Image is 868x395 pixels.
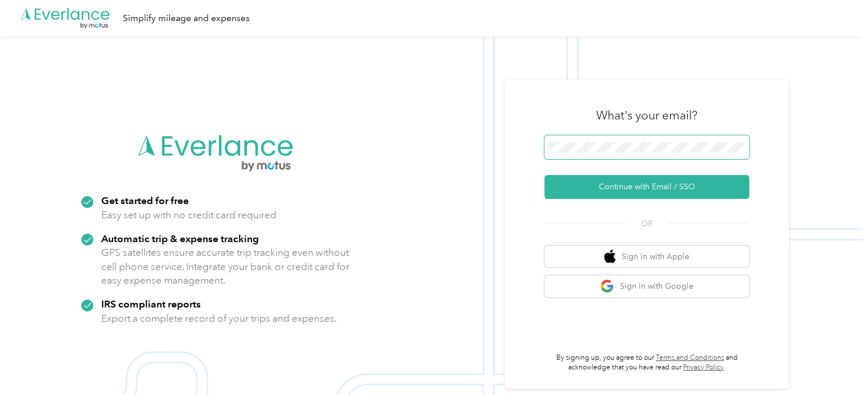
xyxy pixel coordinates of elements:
[101,311,337,326] p: Export a complete record of your trips and expenses.
[101,208,276,222] p: Easy set up with no credit card required
[101,232,259,244] strong: Automatic trip & expense tracking
[544,175,749,199] button: Continue with Email / SSO
[544,246,749,268] button: apple logoSign in with Apple
[101,246,350,288] p: GPS satellites ensure accurate trip tracking even without cell phone service. Integrate your bank...
[544,275,749,297] button: google logoSign in with Google
[101,298,201,310] strong: IRS compliant reports
[123,11,250,26] div: Simplify mileage and expenses
[627,218,667,230] span: OR
[656,354,724,362] a: Terms and Conditions
[683,363,724,372] a: Privacy Policy
[596,107,697,123] h3: What's your email?
[101,194,189,206] strong: Get started for free
[604,250,615,264] img: apple logo
[600,279,614,293] img: google logo
[544,353,749,373] p: By signing up, you agree to our and acknowledge that you have read our .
